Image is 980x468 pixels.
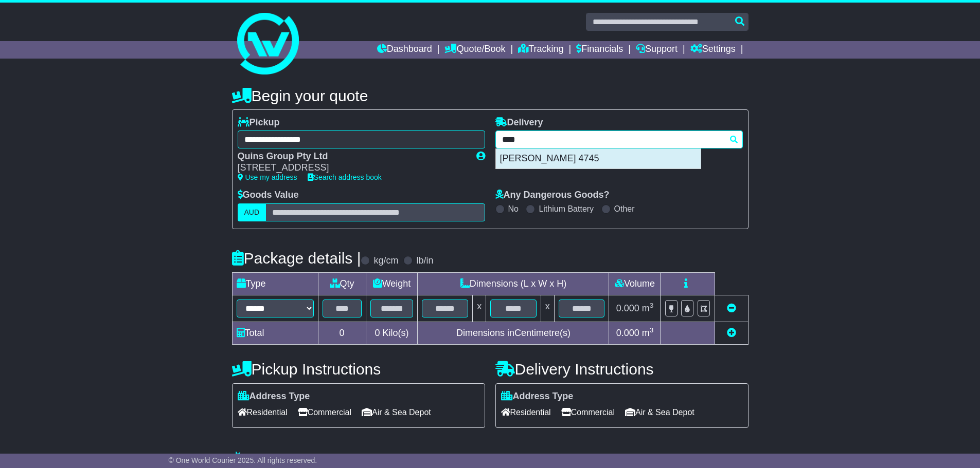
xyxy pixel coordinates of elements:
typeahead: Please provide city [495,130,743,148]
label: Pickup [238,117,280,128]
td: Dimensions (L x W x H) [418,272,609,295]
h4: Pickup Instructions [232,361,485,378]
div: [PERSON_NAME] 4745 [496,149,701,169]
td: x [473,295,486,322]
td: Kilo(s) [366,322,418,344]
span: Commercial [298,404,351,420]
h4: Begin your quote [232,87,749,104]
span: Air & Sea Depot [362,404,431,420]
label: No [508,204,519,214]
span: m [642,328,654,338]
span: m [642,303,654,313]
h4: Warranty & Insurance [232,451,749,468]
span: © One World Courier 2025. All rights reserved. [169,456,317,464]
a: Dashboard [377,41,432,59]
a: Tracking [518,41,563,59]
a: Settings [690,41,736,59]
label: Address Type [238,391,310,402]
td: Type [232,272,318,295]
div: Quins Group Pty Ltd [238,151,466,162]
span: 0.000 [616,303,639,313]
span: 0 [375,328,380,338]
a: Remove this item [727,303,736,313]
td: 0 [318,322,366,344]
h4: Package details | [232,250,361,267]
td: Volume [609,272,661,295]
label: Lithium Battery [539,204,594,214]
sup: 3 [650,302,654,309]
label: Address Type [501,391,574,402]
span: 0.000 [616,328,639,338]
label: AUD [238,203,266,221]
span: Air & Sea Depot [625,404,694,420]
sup: 3 [650,326,654,334]
h4: Delivery Instructions [495,361,749,378]
a: Support [636,41,678,59]
td: Total [232,322,318,344]
span: Residential [238,404,288,420]
label: Delivery [495,117,543,128]
td: Qty [318,272,366,295]
span: Commercial [561,404,615,420]
a: Search address book [308,173,382,181]
a: Use my address [238,173,297,181]
td: x [541,295,554,322]
a: Quote/Book [444,41,505,59]
label: Any Dangerous Goods? [495,190,610,201]
label: lb/in [416,255,433,267]
a: Add new item [727,328,736,338]
label: kg/cm [373,255,398,267]
td: Dimensions in Centimetre(s) [418,322,609,344]
a: Financials [576,41,623,59]
td: Weight [366,272,418,295]
div: [STREET_ADDRESS] [238,162,466,174]
label: Goods Value [238,190,299,201]
label: Other [614,204,635,214]
span: Residential [501,404,551,420]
